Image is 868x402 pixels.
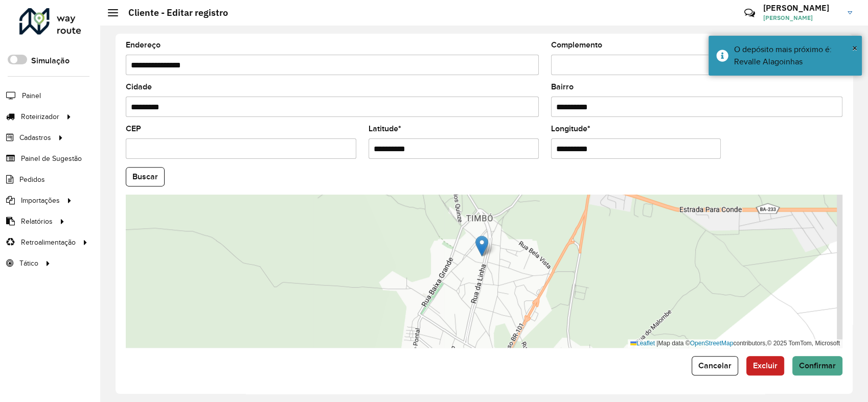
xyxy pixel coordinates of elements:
span: Painel de Sugestão [21,153,82,164]
label: Latitude [369,123,401,135]
span: | [656,340,658,347]
span: [PERSON_NAME] [763,13,840,22]
button: Buscar [126,167,165,186]
label: Simulação [31,55,70,67]
span: Painel [22,90,41,101]
a: Leaflet [630,340,655,347]
span: Relatórios [21,216,53,227]
a: OpenStreetMap [690,340,734,347]
div: Map data © contributors,© 2025 TomTom, Microsoft [628,339,842,348]
span: Importações [21,195,60,206]
label: Cidade [126,81,152,93]
img: Marker [475,235,488,256]
button: Confirmar [792,356,842,375]
button: Cancelar [692,356,738,375]
label: CEP [126,123,141,135]
label: Complemento [551,39,602,51]
h2: Cliente - Editar registro [118,7,228,18]
span: Tático [19,258,38,269]
span: Excluir [753,361,778,370]
span: Cadastros [19,132,51,143]
label: Bairro [551,81,574,93]
button: Excluir [746,356,784,375]
label: Endereço [126,39,161,51]
button: Close [852,40,857,56]
div: O depósito mais próximo é: Revalle Alagoinhas [734,43,854,68]
a: Contato Rápido [739,2,761,24]
label: Longitude [551,123,590,135]
span: Cancelar [698,361,732,370]
span: × [852,42,857,54]
span: Pedidos [19,174,45,185]
span: Roteirizador [21,111,59,122]
h3: [PERSON_NAME] [763,3,840,13]
span: Retroalimentação [21,237,76,248]
span: Confirmar [799,361,836,370]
